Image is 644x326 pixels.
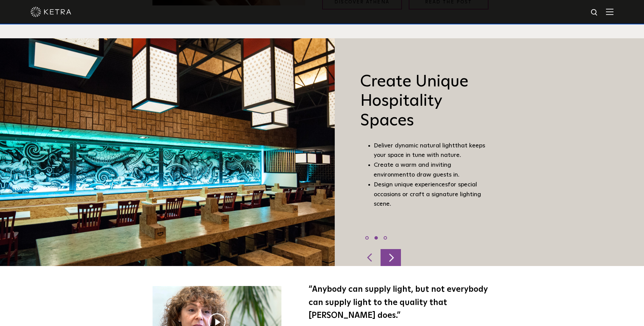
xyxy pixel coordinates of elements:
span: for special occasions or craft a signature lighting scene. [374,182,481,207]
span: to draw guests in. [409,172,459,178]
img: search icon [590,8,599,17]
span: Deliver dynamic natural light [374,143,455,149]
img: Hamburger%20Nav.svg [606,8,613,15]
span: Design unique experiences [374,182,448,188]
h4: “Anybody can supply light, but not everybody can supply light to the quality that [PERSON_NAME] d... [309,283,492,322]
span: that keeps your space in tune with nature. [374,143,485,159]
h3: Create Unique Hospitality Spaces [360,72,487,131]
img: ketra-logo-2019-white [31,7,71,17]
span: Create a warm and inviting environment [374,162,451,178]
